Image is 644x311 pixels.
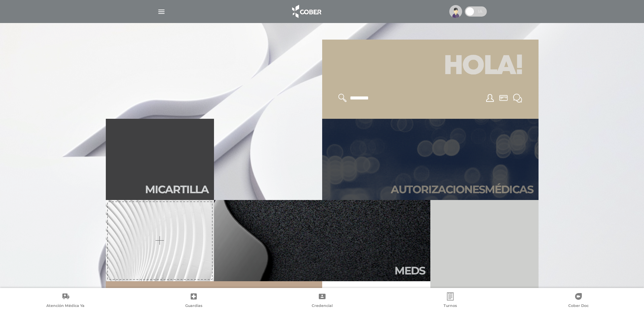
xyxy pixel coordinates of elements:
span: Cober Doc [568,303,589,309]
span: Credencial [312,303,333,309]
a: Turnos [386,292,514,310]
a: Credencial [258,292,386,310]
img: profile-placeholder.svg [449,5,462,18]
a: Meds [214,200,430,281]
a: Micartilla [106,119,214,200]
span: Turnos [444,303,457,309]
h2: Mi car tilla [145,183,209,196]
a: Guardias [129,292,258,310]
img: Cober_menu-lines-white.svg [157,7,166,16]
h1: Hola! [330,48,530,86]
a: Cober Doc [515,292,643,310]
h2: Meds [395,264,425,277]
span: Atención Médica Ya [46,303,85,309]
img: logo_cober_home-white.png [288,3,324,20]
h2: Autori zaciones médicas [391,183,533,196]
a: Atención Médica Ya [1,292,129,310]
span: Guardias [185,303,202,309]
a: Autorizacionesmédicas [322,119,539,200]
